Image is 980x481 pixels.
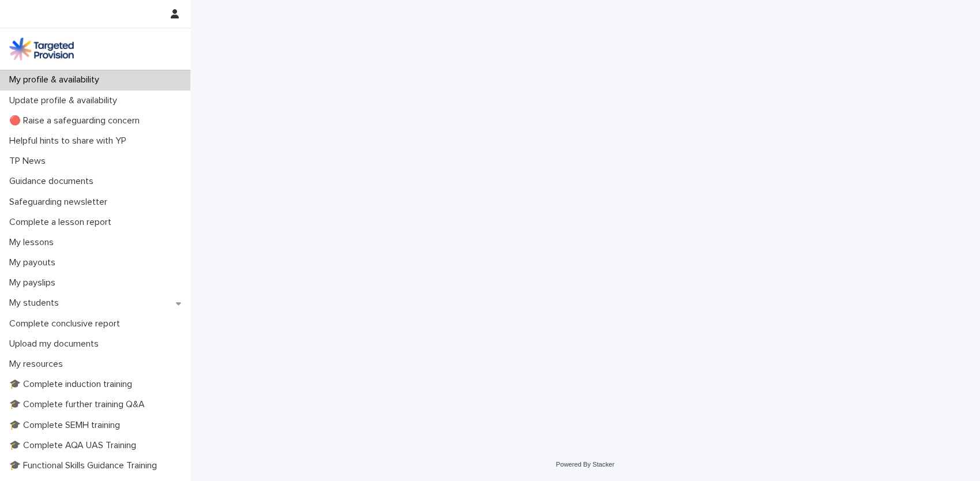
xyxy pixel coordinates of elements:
p: My payslips [5,277,65,288]
p: Complete a lesson report [5,217,121,228]
img: M5nRWzHhSzIhMunXDL62 [9,37,74,61]
p: TP News [5,156,55,167]
p: My profile & availability [5,74,108,85]
p: My resources [5,359,72,370]
p: Guidance documents [5,176,103,187]
p: Update profile & availability [5,95,126,106]
p: 🎓 Complete SEMH training [5,420,129,431]
p: Complete conclusive report [5,318,129,329]
a: Powered By Stacker [556,461,614,468]
p: My payouts [5,257,65,268]
p: Upload my documents [5,339,108,350]
p: My students [5,298,68,309]
p: 🔴 Raise a safeguarding concern [5,115,149,126]
p: 🎓 Complete AQA UAS Training [5,440,145,451]
p: Helpful hints to share with YP [5,136,136,146]
p: 🎓 Functional Skills Guidance Training [5,460,166,471]
p: Safeguarding newsletter [5,197,117,208]
p: My lessons [5,237,63,248]
p: 🎓 Complete induction training [5,379,141,390]
p: 🎓 Complete further training Q&A [5,399,154,410]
